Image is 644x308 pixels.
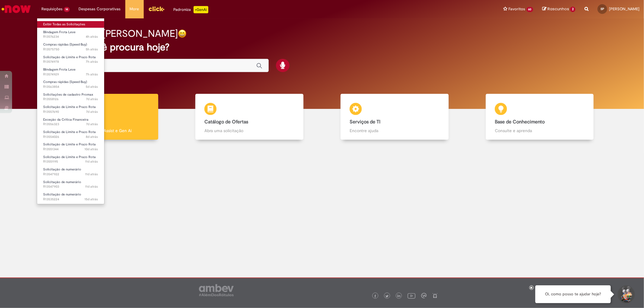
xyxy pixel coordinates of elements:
[37,179,104,190] a: Aberto R13547903 : Solicitação de numerário
[542,6,575,12] a: Rascunhos
[43,84,98,89] span: R13563854
[43,110,98,114] span: R13557690
[86,122,98,126] time: 22/09/2025 16:40:57
[199,284,234,296] img: logo_footer_ambev_rotulo_gray.png
[601,7,604,11] span: SP
[609,6,639,11] span: [PERSON_NAME]
[86,59,98,64] span: 7h atrás
[86,84,98,89] span: 5d atrás
[350,128,439,134] p: Encontre ajuda
[37,154,104,165] a: Aberto R13551195 : Solicitação de Limite e Prazo Rota
[32,94,177,140] a: Tirar dúvidas Tirar dúvidas com Lupi Assist e Gen Ai
[85,147,98,151] time: 19/09/2025 15:39:58
[85,172,98,176] span: 11d atrás
[37,116,104,128] a: Aberto R13556323 : Exceção da Crítica Financeira
[374,295,377,298] img: logo_footer_facebook.png
[79,6,121,12] span: Despesas Corporativas
[43,159,98,164] span: R13551195
[86,59,98,64] time: 29/09/2025 08:37:57
[43,184,98,189] span: R13547903
[397,294,400,298] img: logo_footer_linkedin.png
[43,30,75,34] span: Blindagem Frota Leve
[86,110,98,114] span: 7d atrás
[37,191,104,202] a: Aberto R13535224 : Solicitação de numerário
[86,110,98,114] time: 23/09/2025 09:22:48
[85,159,98,164] time: 19/09/2025 15:12:14
[43,67,75,72] span: Blindagem Frota Leve
[43,172,98,177] span: R13547922
[43,130,96,134] span: Solicitação de Limite e Prazo Rota
[86,72,98,77] span: 7h atrás
[85,184,98,189] span: 11d atrás
[37,141,104,152] a: Aberto R13551344 : Solicitação de Limite e Prazo Rota
[43,105,96,109] span: Solicitação de Limite e Prazo Rota
[547,6,569,12] span: Rascunhos
[85,172,98,176] time: 18/09/2025 15:46:40
[85,197,98,202] time: 15/09/2025 11:36:06
[432,293,438,298] img: logo_footer_naosei.png
[570,7,575,12] span: 2
[408,292,415,300] img: logo_footer_youtube.png
[177,94,322,140] a: Catálogo de Ofertas Abra uma solicitação
[37,18,104,204] ul: Requisições
[386,295,389,298] img: logo_footer_twitter.png
[43,117,88,122] span: Exceção da Crítica Financeira
[86,34,98,39] time: 29/09/2025 11:35:39
[527,7,533,12] span: 60
[41,6,62,12] span: Requisições
[43,72,98,77] span: R13574929
[37,41,104,52] a: Aberto R13575750 : Compras rápidas (Speed Buy)
[85,197,98,202] span: 15d atrás
[43,147,98,152] span: R13551344
[43,92,93,97] span: Solicitações de cadastro Promax
[37,91,104,103] a: Aberto R13558126 : Solicitações de cadastro Promax
[467,94,612,140] a: Base de Conhecimento Consulte e aprenda
[509,6,525,12] span: Favoritos
[86,97,98,101] time: 23/09/2025 10:26:42
[56,42,588,52] h2: O que você procura hoje?
[86,34,98,39] span: 4h atrás
[617,285,635,303] button: Iniciar Conversa de Suporte
[86,135,98,139] time: 22/09/2025 09:55:25
[43,142,96,147] span: Solicitação de Limite e Prazo Rota
[43,34,98,39] span: R13576234
[86,47,98,52] time: 29/09/2025 10:33:56
[495,128,585,134] p: Consulte e aprenda
[37,21,104,28] a: Exibir Todas as Solicitações
[43,55,96,59] span: Solicitação de Limite e Prazo Rota
[535,285,611,303] div: Oi, como posso te ajudar hoje?
[421,293,427,298] img: logo_footer_workplace.png
[86,122,98,126] span: 7d atrás
[86,97,98,101] span: 7d atrás
[204,128,294,134] p: Abra uma solicitação
[85,147,98,151] span: 10d atrás
[322,94,467,140] a: Serviços de TI Encontre ajuda
[1,3,32,15] img: ServiceNow
[43,167,81,172] span: Solicitação de numerário
[43,80,87,84] span: Compras rápidas (Speed Buy)
[86,84,98,89] time: 24/09/2025 16:02:24
[178,29,187,38] img: happy-face.png
[43,97,98,102] span: R13558126
[37,166,104,177] a: Aberto R13547922 : Solicitação de numerário
[86,135,98,139] span: 8d atrás
[43,155,96,159] span: Solicitação de Limite e Prazo Rota
[37,54,104,65] a: Aberto R13574978 : Solicitação de Limite e Prazo Rota
[64,7,70,12] span: 14
[85,159,98,164] span: 11d atrás
[204,119,248,125] b: Catálogo de Ofertas
[86,72,98,77] time: 29/09/2025 08:27:58
[86,47,98,52] span: 5h atrás
[43,180,81,184] span: Solicitação de numerário
[56,28,178,39] h2: Boa tarde, [PERSON_NAME]
[37,79,104,90] a: Aberto R13563854 : Compras rápidas (Speed Buy)
[43,122,98,127] span: R13556323
[130,6,139,12] span: More
[43,135,98,139] span: R13554026
[43,59,98,64] span: R13574978
[43,42,87,47] span: Compras rápidas (Speed Buy)
[495,119,545,125] b: Base de Conhecimento
[43,192,81,197] span: Solicitação de numerário
[37,104,104,115] a: Aberto R13557690 : Solicitação de Limite e Prazo Rota
[37,29,104,40] a: Aberto R13576234 : Blindagem Frota Leve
